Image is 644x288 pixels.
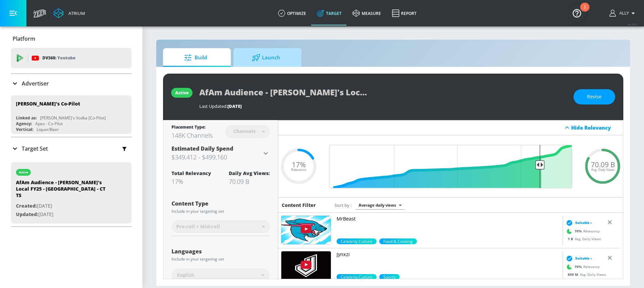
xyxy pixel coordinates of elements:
div: 70.09 B [229,177,270,186]
p: MrBeast [337,215,560,222]
div: 25.8% [379,274,400,280]
div: Avg. Daily Views [564,272,606,277]
div: Include in your targeting set [172,257,270,261]
img: UUjiXtODGCCulmhwypZAWSag [281,251,331,280]
div: Average daily views [355,200,404,210]
span: [DATE] [227,103,242,109]
a: optimize [273,1,311,25]
div: activeAfAm Audience - [PERSON_NAME]'s Local FY25 - [GEOGRAPHIC_DATA] - CT TSCreated:[DATE]Updated... [11,162,132,224]
span: Sports [379,274,400,280]
img: UUX6OQ3DkcsbYNE6H8uQQuVA [281,216,331,244]
span: 70.09 B [591,161,615,168]
div: [PERSON_NAME]'s Vodka [Co-Pilot] [40,115,106,121]
input: Final Threshold [326,145,576,188]
button: Open Resource Center, 1 new notification [567,3,586,22]
span: 70 % [575,264,583,269]
span: Updated: [16,211,38,217]
div: Hide Relevancy [278,120,623,135]
div: AfAm Audience - [PERSON_NAME]'s Local FY25 - [GEOGRAPHIC_DATA] - CT TS [16,179,111,202]
div: Total Relevancy [172,170,211,176]
h6: Content Filter [282,202,316,208]
div: English [172,268,270,282]
span: Celebrity Culture [337,238,377,244]
span: Build [170,50,221,66]
div: Target Set [11,137,132,160]
span: login as: ally.mcculloch@zefr.com [617,11,629,16]
div: Languages [172,249,270,254]
div: Liquor/Beer [37,127,59,132]
div: DV360: Youtube [11,48,132,68]
p: [DATE] [16,210,111,219]
div: Atrium [66,10,85,16]
p: Advertiser [22,80,49,87]
span: 70 % [575,229,583,234]
div: [PERSON_NAME]'s Co-PilotLinked as:[PERSON_NAME]'s Vodka [Co-Pilot]Agency:Apex - Co-PilotVertical:... [11,95,132,134]
div: 148K Channels [172,131,213,139]
a: Report [386,1,422,25]
span: Celebrity Culture [337,274,377,280]
div: Vertical: [16,127,33,132]
span: Created: [16,203,37,209]
span: Suitable › [575,256,592,261]
h3: $349,412 - $499,160 [172,152,262,162]
div: 70.0% [337,274,377,280]
a: Atrium [54,8,85,18]
span: 659 M [568,272,580,277]
p: DV360: [42,54,75,62]
div: Relevancy [564,262,600,272]
a: measure [347,1,386,25]
div: Hide Relevancy [571,124,619,131]
div: 70.0% [337,238,377,244]
span: Suitable › [575,220,592,225]
span: Estimated Daily Spend [172,145,233,152]
span: Avg. Daily Views [591,168,615,172]
button: Ally [609,9,637,17]
button: Revise [573,89,615,104]
span: Food & Cooking [379,238,417,244]
p: [DATE] [16,202,111,210]
span: Pre-roll + Mid-roll [176,223,220,230]
span: Sort by [335,202,352,208]
a: Jynxzi [337,251,560,274]
p: Jynxzi [337,251,560,258]
a: Target [311,1,347,25]
div: 17% [172,177,211,186]
div: active [19,171,28,174]
div: Relevancy [564,226,600,236]
div: Avg. Daily Views [564,236,601,242]
span: Launch [240,50,292,66]
div: Advertiser [11,74,132,93]
a: MrBeast [337,215,560,238]
span: v 4.28.0 [628,22,637,26]
div: Placement Type: [172,124,213,131]
div: Channels [230,128,259,134]
div: 18.3% [379,238,417,244]
div: active [175,90,188,96]
div: Linked as: [16,115,37,121]
div: 1 [584,7,586,16]
div: Suitable › [564,255,592,262]
span: Relevance [291,168,306,172]
span: English [177,272,194,279]
p: Youtube [57,54,75,61]
p: Target Set [22,145,48,152]
span: 17% [292,161,306,168]
div: Include in your targeting set [172,209,270,213]
span: 1 B [568,236,575,241]
span: Revise [587,93,602,101]
div: [PERSON_NAME]'s Co-Pilot [16,100,80,107]
div: Last Updated: [199,103,567,109]
p: Platform [13,35,35,42]
div: Estimated Daily Spend$349,412 - $499,160 [172,145,270,162]
div: Daily Avg Views: [229,170,270,176]
div: Agency: [16,121,32,127]
div: Platform [11,29,132,48]
div: Content Type [172,201,270,206]
div: Suitable › [564,219,592,226]
div: Apex - Co-Pilot [35,121,63,127]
